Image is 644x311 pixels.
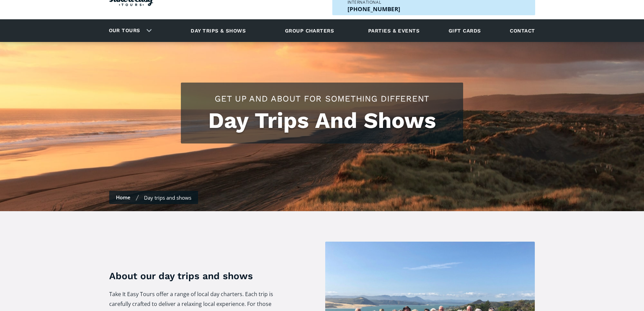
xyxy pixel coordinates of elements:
a: Home [116,194,130,201]
h2: Get up and about for something different [188,93,456,105]
a: Contact [506,21,538,40]
p: [PHONE_NUMBER] [348,6,400,12]
nav: Breadcrumbs [109,191,198,204]
h1: Day Trips And Shows [188,108,456,133]
div: Day trips and shows [144,194,191,201]
h3: About our day trips and shows [109,269,283,283]
a: Group charters [277,21,342,40]
a: Our tours [104,23,145,39]
a: Day trips & shows [182,21,254,40]
a: Call us outside of NZ on +6463447465 [348,6,400,12]
div: International [348,0,400,4]
a: Parties & events [365,21,423,40]
a: Gift cards [445,21,484,40]
div: Our tours [101,21,157,40]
